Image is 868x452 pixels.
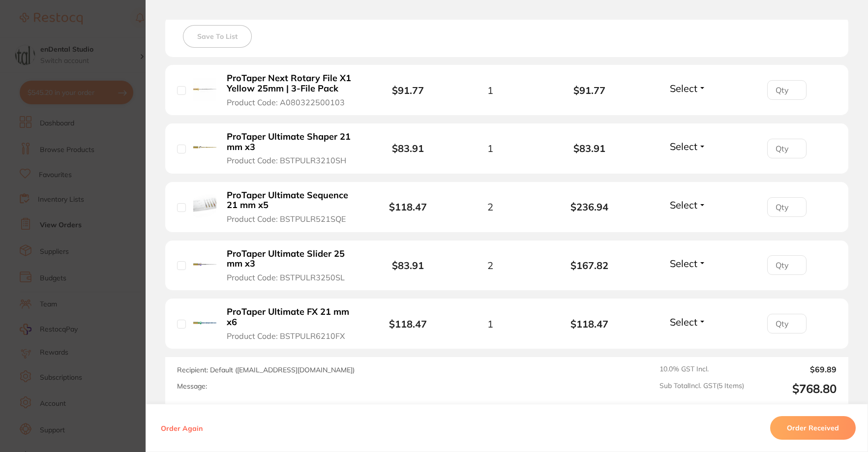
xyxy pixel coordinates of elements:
[177,365,355,374] span: Recipient: Default ( [EMAIL_ADDRESS][DOMAIN_NAME] )
[389,318,427,330] b: $118.47
[177,382,207,391] label: Message:
[227,73,357,93] b: ProTaper Next Rotary File X1 Yellow 25mm | 3-File Pack
[392,259,424,271] b: $83.91
[487,318,493,330] span: 1
[752,382,837,396] output: $768.80
[667,82,709,94] button: Select
[193,78,216,101] img: ProTaper Next Rotary File X1 Yellow 25mm | 3-File Pack
[227,273,345,282] span: Product Code: BSTPULR3250SL
[540,201,639,212] b: $236.94
[227,132,357,152] b: ProTaper Ultimate Shaper 21 mm x3
[659,365,744,374] span: 10.0 % GST Incl.
[767,314,807,333] input: Qty
[540,318,639,330] b: $118.47
[540,143,639,154] b: $83.91
[670,257,697,270] span: Select
[227,98,345,107] span: Product Code: A080322500103
[224,248,360,283] button: ProTaper Ultimate Slider 25 mm x3 Product Code: BSTPULR3250SL
[540,260,639,271] b: $167.82
[158,423,206,432] button: Order Again
[767,139,807,158] input: Qty
[224,190,360,224] button: ProTaper Ultimate Sequence 21 mm x5 Product Code: BSTPULR521SQE
[227,190,357,211] b: ProTaper Ultimate Sequence 21 mm x5
[670,82,697,94] span: Select
[767,80,807,100] input: Qty
[183,25,252,48] button: Save To List
[193,311,216,334] img: ProTaper Ultimate FX 21 mm x6
[389,201,427,213] b: $118.47
[227,307,357,327] b: ProTaper Ultimate FX 21 mm x6
[193,253,216,276] img: ProTaper Ultimate Slider 25 mm x3
[659,382,744,396] span: Sub Total Incl. GST ( 5 Items)
[392,84,424,96] b: $91.77
[667,199,709,211] button: Select
[667,316,709,328] button: Select
[227,214,346,223] span: Product Code: BSTPULR521SQE
[487,260,493,271] span: 2
[224,131,360,166] button: ProTaper Ultimate Shaper 21 mm x3 Product Code: BSTPULR3210SH
[487,201,493,212] span: 2
[670,316,697,328] span: Select
[770,416,856,440] button: Order Received
[670,140,697,152] span: Select
[667,140,709,152] button: Select
[227,156,346,165] span: Product Code: BSTPULR3210SH
[224,73,360,107] button: ProTaper Next Rotary File X1 Yellow 25mm | 3-File Pack Product Code: A080322500103
[227,249,357,269] b: ProTaper Ultimate Slider 25 mm x3
[752,365,837,374] output: $69.89
[193,194,216,217] img: ProTaper Ultimate Sequence 21 mm x5
[487,85,493,96] span: 1
[392,142,424,154] b: $83.91
[670,199,697,211] span: Select
[767,197,807,217] input: Qty
[540,85,639,96] b: $91.77
[487,143,493,154] span: 1
[767,255,807,275] input: Qty
[667,257,709,270] button: Select
[193,136,216,159] img: ProTaper Ultimate Shaper 21 mm x3
[227,331,345,340] span: Product Code: BSTPULR6210FX
[224,306,360,341] button: ProTaper Ultimate FX 21 mm x6 Product Code: BSTPULR6210FX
